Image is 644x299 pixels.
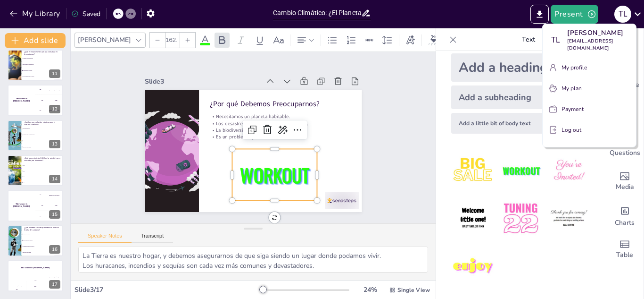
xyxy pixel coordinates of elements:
[546,60,632,75] button: My profile
[561,84,582,93] p: My plan
[546,102,632,117] button: Payment
[561,126,581,134] p: Log out
[561,105,584,113] p: Payment
[546,81,632,96] button: My plan
[567,28,632,38] p: [PERSON_NAME]
[546,32,563,49] div: T L
[561,63,587,72] p: My profile
[567,38,632,52] p: [EMAIL_ADDRESS][DOMAIN_NAME]
[546,122,632,137] button: Log out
